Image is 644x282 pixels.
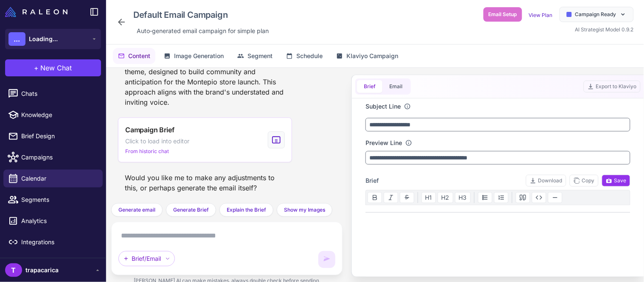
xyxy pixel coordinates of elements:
button: Generate email [111,203,163,217]
span: Analytics [21,216,96,226]
span: Segment [247,51,273,61]
span: Campaigns [21,153,96,162]
span: Klaviyo Campaign [346,51,398,61]
span: Copy [574,177,595,184]
a: Analytics [3,212,103,230]
a: Campaigns [3,148,103,166]
img: Raleon Logo [5,7,67,17]
span: New Chat [41,63,72,73]
div: Brief/Email [118,251,175,266]
button: Email Setup [484,7,522,22]
span: From historic chat [125,148,169,155]
label: Preview Line [366,138,402,148]
button: Schedule [281,48,328,64]
button: +New Chat [5,59,101,76]
span: Chats [21,89,96,98]
span: + [34,63,39,73]
a: Knowledge [3,106,103,124]
span: Content [128,51,150,61]
button: Save [602,175,630,187]
button: Image Generation [159,48,229,64]
a: Integrations [3,233,103,251]
label: Subject Line [366,102,401,111]
button: Explain the Brief [219,203,273,217]
button: Segment [232,48,278,64]
button: H1 [422,192,436,203]
span: Schedule [296,51,323,61]
a: Chats [3,85,103,103]
span: Knowledge [21,110,96,120]
span: AI Strategist Model 0.9.2 [575,26,634,33]
a: Brief Design [3,127,103,145]
span: Email Setup [489,11,517,18]
button: Brief [357,80,382,93]
button: H3 [455,192,471,203]
div: ... [8,32,25,46]
span: Image Generation [174,51,224,61]
a: View Plan [529,12,553,18]
span: trapacarica [25,265,59,275]
button: ...Loading... [5,29,101,49]
span: Generate email [118,206,155,214]
button: Copy [570,175,599,187]
a: Raleon Logo [5,7,71,17]
span: Auto‑generated email campaign for simple plan [137,26,269,36]
button: H2 [438,192,453,203]
button: Generate Brief [166,203,216,217]
div: Of course. Here is a new brief with a "Welcome" theme, designed to build community and anticipati... [118,53,292,111]
span: Click to load into editor [125,137,189,146]
span: Show my Images [284,206,325,214]
span: Save [606,177,627,184]
a: Calendar [3,170,103,187]
button: Content [113,48,155,64]
div: Click to edit description [133,25,272,37]
div: Click to edit campaign name [130,7,272,23]
span: Explain the Brief [227,206,266,214]
span: Campaign Brief [125,125,174,135]
span: Campaign Ready [575,11,616,18]
a: Segments [3,191,103,209]
span: Brief [366,176,379,185]
button: Email [382,80,409,93]
div: T [5,263,22,277]
span: Brief Design [21,131,96,141]
span: Segments [21,195,96,204]
span: Generate Brief [173,206,209,214]
button: Download [526,175,566,187]
span: Integrations [21,237,96,247]
span: Calendar [21,174,96,183]
button: Klaviyo Campaign [331,48,403,64]
button: Show my Images [277,203,332,217]
button: Export to Klaviyo [584,81,641,92]
div: Would you like me to make any adjustments to this, or perhaps generate the email itself? [118,169,292,196]
span: Loading... [29,34,58,44]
